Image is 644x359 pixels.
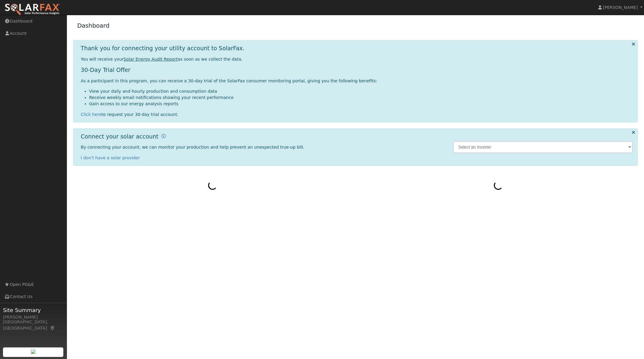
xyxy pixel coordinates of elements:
span: [PERSON_NAME] [603,5,638,10]
a: I don't have a solar provider [81,155,140,160]
p: As a participant in this program, you can receive a 30-day trial of the SolarFax consumer monitor... [81,78,633,84]
div: to request your 30-day trial account. [81,111,633,118]
div: [GEOGRAPHIC_DATA], [GEOGRAPHIC_DATA] [3,319,64,331]
a: Dashboard [77,22,110,29]
div: [PERSON_NAME] [3,314,64,320]
h1: Connect your solar account [81,133,158,140]
li: View your daily and hourly production and consumption data [89,88,633,95]
span: Site Summary [3,306,64,314]
img: retrieve [31,349,36,354]
a: Click here [81,112,102,117]
img: SolarFax [4,3,60,16]
li: Receive weekly email notifications showing your recent performance [89,95,633,101]
u: Solar Energy Audit Report [124,57,178,62]
span: By connecting your account, we can monitor your production and help prevent an unexpected true-up... [81,145,304,149]
li: Gain access to our energy analysis reports [89,101,633,107]
input: Select an Inverter [453,141,633,153]
h1: 30-Day Trial Offer [81,67,633,73]
a: Map [50,326,55,330]
h1: Thank you for connecting your utility account to SolarFax. [81,45,245,52]
span: You will receive your as soon as we collect the data. [81,57,243,62]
